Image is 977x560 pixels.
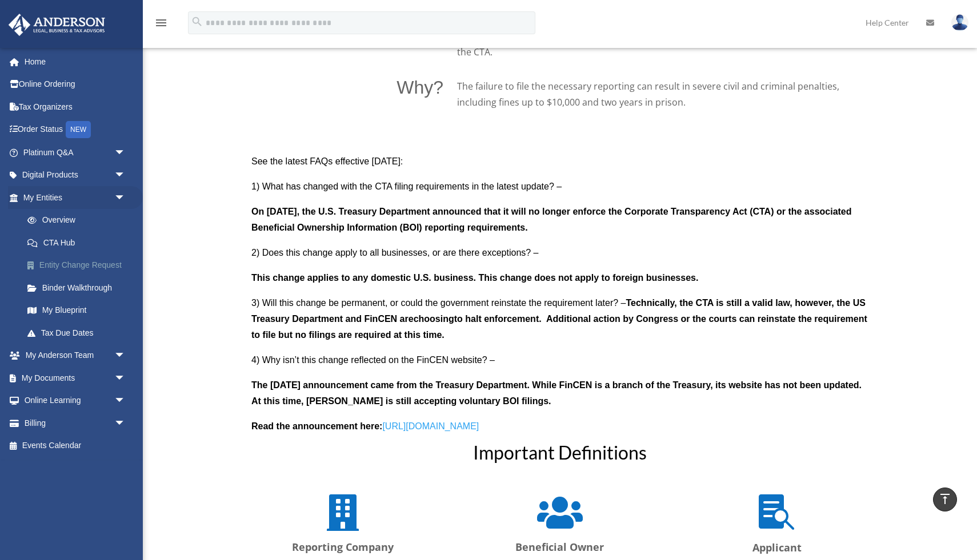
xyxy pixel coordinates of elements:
[16,321,143,344] a: Tax Due Dates
[414,314,454,324] b: choosing
[66,121,91,138] div: NEW
[8,389,143,412] a: Online Learningarrow_drop_down
[5,14,109,36] img: Anderson Advisors Platinum Portal
[251,298,626,308] span: 3) Will this change be permanent, or could the government reinstate the requirement later? –
[938,492,952,506] i: vertical_align_top
[8,164,143,187] a: Digital Productsarrow_drop_down
[251,207,852,232] b: On [DATE], the U.S. Treasury Department announced that it will no longer enforce the Corporate Tr...
[114,344,137,368] span: arrow_drop_down
[8,186,143,209] a: My Entitiesarrow_drop_down
[16,254,143,277] a: Entity Change Request
[759,494,795,531] span: 
[251,538,434,557] p: Reporting Company
[16,299,143,322] a: My Blueprint
[251,314,867,340] b: to halt enforcement. Additional action by Congress or the courts can reinstate the requirement to...
[16,209,143,232] a: Overview
[8,366,143,389] a: My Documentsarrow_drop_down
[251,156,403,166] span: See the latest FAQs effective [DATE]:
[154,16,168,30] i: menu
[382,421,479,437] a: [URL][DOMAIN_NAME]
[251,355,495,365] span: 4) Why isn’t this change reflected on the FinCEN website? –
[951,14,968,31] img: User Pic
[154,20,168,30] a: menu
[251,248,539,257] span: 2) Does this change apply to all businesses, or are there exceptions? –
[8,141,143,164] a: Platinum Q&Aarrow_drop_down
[251,298,866,324] b: Technically, the CTA is still a valid law, however, the US Treasury Department and FinCEN are
[8,344,143,367] a: My Anderson Teamarrow_drop_down
[686,539,868,557] p: Applicant
[933,488,957,511] a: vertical_align_top
[16,231,137,254] a: CTA Hub
[8,118,143,142] a: Order StatusNEW
[114,164,137,187] span: arrow_drop_down
[114,389,137,413] span: arrow_drop_down
[8,73,143,96] a: Online Ordering
[457,78,868,110] p: The failure to file the necessary reporting can result in severe civil and criminal penalties, in...
[114,412,137,435] span: arrow_drop_down
[327,494,359,531] span: 
[537,494,583,531] span: 
[114,366,137,390] span: arrow_drop_down
[251,182,562,191] span: 1) What has changed with the CTA filing requirements in the latest update? –
[8,412,143,434] a: Billingarrow_drop_down
[16,276,143,299] a: Binder Walkthrough
[8,50,143,73] a: Home
[251,273,698,283] b: This change applies to any domestic U.S. business. This change does not apply to foreign businesses.
[114,186,137,210] span: arrow_drop_down
[397,78,443,96] p: Why?
[8,434,143,457] a: Events Calendar
[469,538,651,557] p: Beneficial Owner
[191,15,203,28] i: search
[114,141,137,164] span: arrow_drop_down
[473,441,647,464] span: Important Definitions
[251,421,382,431] b: Read the announcement here:
[8,95,143,118] a: Tax Organizers
[251,380,862,406] b: The [DATE] announcement came from the Treasury Department. While FinCEN is a branch of the Treasu...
